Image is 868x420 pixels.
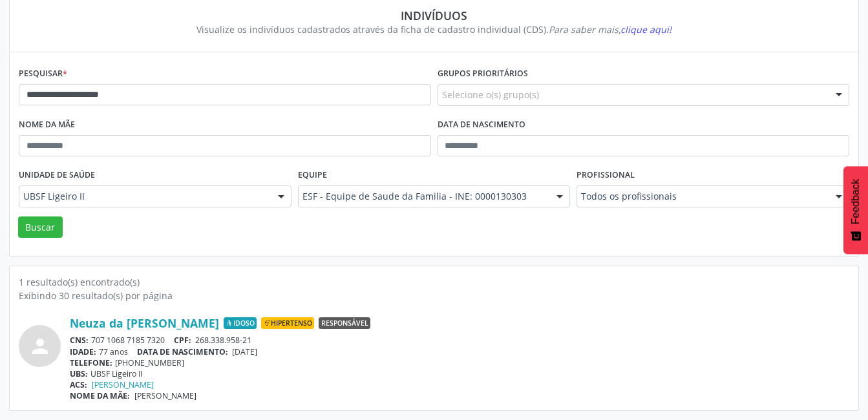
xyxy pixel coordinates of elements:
[70,357,112,368] span: TELEFONE:
[843,166,868,254] button: Feedback - Mostrar pesquisa
[137,346,228,357] span: DATA DE NASCIMENTO:
[23,190,265,203] span: UBSF Ligeiro II
[19,64,67,84] label: Pesquisar
[850,179,862,224] span: Feedback
[195,335,251,346] span: 268.338.958-21
[70,379,87,390] span: ACS:
[19,275,849,289] div: 1 resultado(s) encontrado(s)
[92,379,154,390] a: [PERSON_NAME]
[319,317,370,329] span: Responsável
[19,165,95,185] label: Unidade de saúde
[581,190,823,203] span: Todos os profissionais
[232,346,257,357] span: [DATE]
[28,335,52,358] i: person
[134,390,196,401] span: [PERSON_NAME]
[438,64,528,84] label: Grupos prioritários
[70,316,219,330] a: Neuza da [PERSON_NAME]
[19,289,849,302] div: Exibindo 30 resultado(s) por página
[28,8,840,23] div: Indivíduos
[70,335,849,346] div: 707 1068 7185 7320
[549,23,672,36] i: Para saber mais,
[620,23,672,36] span: clique aqui!
[19,115,75,135] label: Nome da mãe
[174,335,191,346] span: CPF:
[70,390,130,401] span: NOME DA MÃE:
[28,23,840,36] div: Visualize os indivíduos cadastrados através da ficha de cadastro individual (CDS).
[298,165,327,185] label: Equipe
[577,165,635,185] label: Profissional
[70,368,849,379] div: UBSF Ligeiro II
[70,346,96,357] span: IDADE:
[302,190,544,203] span: ESF - Equipe de Saude da Familia - INE: 0000130303
[18,216,63,238] button: Buscar
[438,115,525,135] label: Data de nascimento
[70,357,849,368] div: [PHONE_NUMBER]
[224,317,257,329] span: Idoso
[261,317,314,329] span: Hipertenso
[70,368,88,379] span: UBS:
[442,88,539,101] span: Selecione o(s) grupo(s)
[70,335,89,346] span: CNS:
[70,346,849,357] div: 77 anos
